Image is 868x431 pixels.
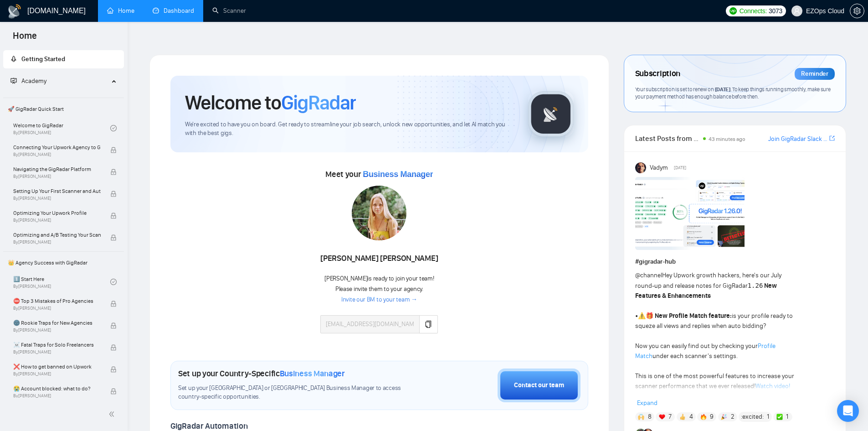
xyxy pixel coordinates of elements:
[4,254,123,272] span: 👑 Agency Success with GigRadar
[212,7,246,15] a: searchScanner
[13,327,101,333] span: By [PERSON_NAME]
[13,152,101,157] span: By [PERSON_NAME]
[740,6,767,16] span: Connects:
[528,91,574,137] img: gigradar-logo.png
[674,164,686,172] span: [DATE]
[650,163,668,173] span: Vadym
[13,143,101,152] span: Connecting Your Upwork Agency to GigRadar
[13,208,101,218] span: Optimizing Your Upwork Profile
[185,120,514,138] span: We're excited to have you on board. Get ready to streamline your job search, unlock new opportuni...
[635,86,831,100] span: Your subscription is set to renew on . To keep things running smoothly, make sure your payment me...
[110,147,117,153] span: lock
[3,50,124,68] li: Getting Started
[13,384,101,393] span: 😭 Account blocked: what to do?
[13,230,101,239] span: Optimizing and A/B Testing Your Scanner for Better Results
[837,400,859,422] div: Open Intercom Messenger
[635,257,835,267] h1: # gigradar-hub
[352,186,406,240] img: 1686179443565-78.jpg
[13,340,101,349] span: ☠️ Fatal Traps for Solo Freelancers
[13,165,101,174] span: Navigating the GigRadar Platform
[335,285,423,293] span: Please invite them to your agency.
[324,275,434,282] span: [PERSON_NAME] is ready to join your team!
[178,384,420,401] span: Set up your [GEOGRAPHIC_DATA] or [GEOGRAPHIC_DATA] Business Manager to access country-specific op...
[13,318,101,327] span: 🌚 Rookie Traps for New Agencies
[170,421,247,431] span: GigRadar Automation
[13,362,101,371] span: ❌ How to get banned on Upwork
[748,282,763,289] code: 1.26
[13,239,101,245] span: By [PERSON_NAME]
[635,162,646,173] img: Vadym
[13,118,110,138] a: Welcome to GigRadarBy[PERSON_NAME]
[635,342,776,360] a: Profile Match
[829,135,835,142] span: export
[13,349,101,355] span: By [PERSON_NAME]
[710,412,714,421] span: 9
[13,393,101,399] span: By [PERSON_NAME]
[635,177,745,250] img: F09AC4U7ATU-image.png
[108,410,118,419] span: double-left
[635,133,700,144] span: Latest Posts from the GigRadar Community
[5,29,44,48] span: Home
[635,282,777,300] strong: New Features & Enhancements
[700,414,707,420] img: 🔥
[425,321,432,328] span: copy
[419,315,438,333] button: copy
[689,412,693,421] span: 4
[13,272,110,292] a: 1️⃣ Start HereBy[PERSON_NAME]
[659,414,665,420] img: ❤️
[320,251,438,266] div: [PERSON_NAME] [PERSON_NAME]
[107,7,134,15] a: homeHome
[10,78,17,84] span: fund-projection-screen
[794,8,800,14] span: user
[281,90,356,115] span: GigRadar
[741,412,764,422] span: :excited:
[514,380,564,390] div: Contact our team
[850,7,864,15] span: setting
[110,366,117,373] span: lock
[280,369,345,379] span: Business Manager
[10,77,46,85] span: Academy
[110,388,117,395] span: lock
[153,7,194,15] a: dashboardDashboard
[721,414,727,420] img: 🎉
[850,7,864,15] a: setting
[110,234,117,241] span: lock
[655,312,732,320] strong: New Profile Match feature:
[637,399,657,407] span: Expand
[635,66,680,82] span: Subscription
[646,312,653,320] span: 🎁
[755,382,790,390] a: Watch video!
[668,412,672,421] span: 7
[185,90,356,115] h1: Welcome to
[110,169,117,175] span: lock
[110,213,117,219] span: lock
[776,414,783,420] img: ✅
[363,170,433,179] span: Business Manager
[21,77,46,85] span: Academy
[769,6,782,16] span: 3073
[13,196,101,201] span: By [PERSON_NAME]
[10,56,17,62] span: rocket
[4,100,123,118] span: 🚀 GigRadar Quick Start
[767,412,769,421] span: 1
[13,296,101,306] span: ⛔ Top 3 Mistakes of Pro Agencies
[110,301,117,307] span: lock
[325,169,433,179] span: Meet your
[110,279,117,285] span: check-circle
[498,369,580,402] button: Contact our team
[795,68,835,80] div: Reminder
[786,412,788,421] span: 1
[110,191,117,197] span: lock
[679,414,686,420] img: 👍
[850,4,864,18] button: setting
[638,312,646,320] span: ⚠️
[638,414,644,420] img: 🙌
[635,271,662,279] span: @channel
[13,218,101,223] span: By [PERSON_NAME]
[178,369,345,379] h1: Set up your Country-Specific
[110,125,117,131] span: check-circle
[731,412,734,421] span: 2
[829,134,835,143] a: export
[21,55,65,63] span: Getting Started
[110,322,117,329] span: lock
